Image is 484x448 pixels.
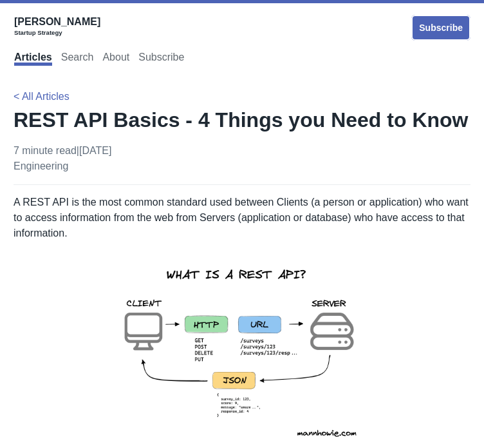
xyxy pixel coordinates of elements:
a: < All Articles [14,91,70,102]
span: [PERSON_NAME] [14,16,100,27]
a: Subscribe [411,15,470,41]
a: About [102,52,129,66]
a: Subscribe [138,52,184,66]
a: Articles [14,52,52,66]
p: A REST API is the most common standard used between Clients (a person or application) who want to... [14,195,470,241]
a: Search [61,52,94,66]
p: 7 minute read | [DATE] [14,143,111,174]
h1: REST API Basics - 4 Things you Need to Know [14,107,470,133]
a: [PERSON_NAME]Startup Strategy [14,13,100,37]
div: Startup Strategy [14,29,100,37]
a: engineering [14,161,68,171]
